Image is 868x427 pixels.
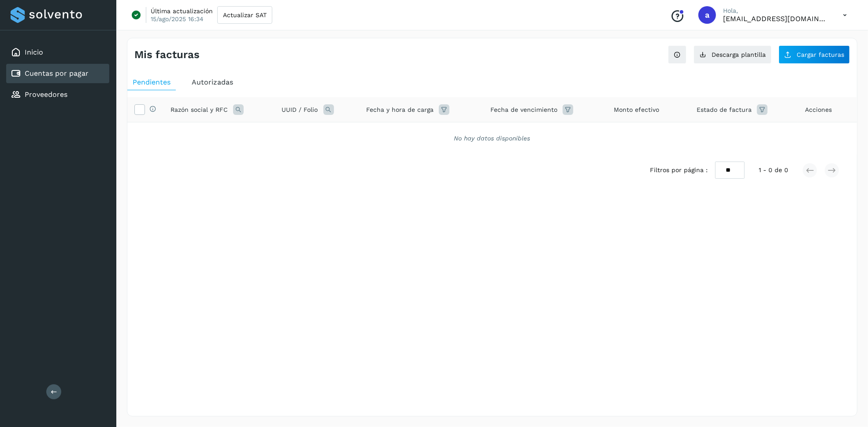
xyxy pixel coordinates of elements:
[151,7,213,15] p: Última actualización
[282,105,318,114] span: UUID / Folio
[192,78,233,86] span: Autorizadas
[133,78,171,86] span: Pendientes
[697,105,752,114] span: Estado de factura
[171,105,228,114] span: Razón social y RFC
[25,90,67,99] a: Proveedores
[25,69,89,77] a: Cuentas por pagar
[366,105,434,114] span: Fecha y hora de carga
[6,64,109,83] div: Cuentas por pagar
[223,12,267,18] span: Actualizar SAT
[134,48,200,61] h4: Mis facturas
[6,85,109,104] div: Proveedores
[759,166,788,175] span: 1 - 0 de 0
[614,105,659,114] span: Monto efectivo
[712,52,766,58] span: Descarga plantilla
[151,15,204,23] p: 15/ago/2025 16:34
[805,105,832,114] span: Acciones
[779,45,850,64] button: Cargar facturas
[25,48,43,56] a: Inicio
[723,7,829,15] p: Hola,
[490,105,557,114] span: Fecha de vencimiento
[6,43,109,62] div: Inicio
[694,45,772,64] button: Descarga plantilla
[217,6,272,24] button: Actualizar SAT
[723,15,829,23] p: administracion@logistify.com.mx
[797,52,844,58] span: Cargar facturas
[139,134,846,143] div: No hay datos disponibles
[650,166,708,175] span: Filtros por página :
